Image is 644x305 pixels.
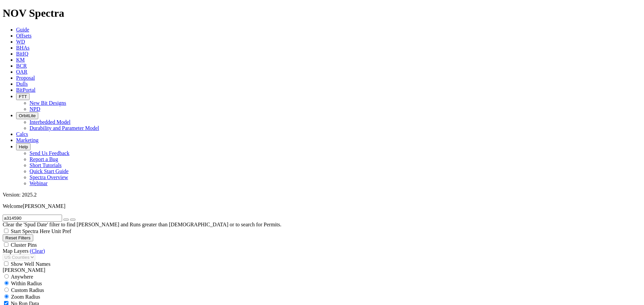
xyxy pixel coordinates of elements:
[16,57,25,63] a: KM
[3,7,641,19] h1: NOV Spectra
[11,261,50,267] span: Show Well Names
[30,100,66,106] a: New Bit Designs
[16,63,27,69] a: BCR
[11,281,42,286] span: Within Radius
[30,180,48,186] a: Webinar
[16,93,30,100] button: FTT
[3,222,281,227] span: Clear the 'Spud Date' filter to find [PERSON_NAME] and Runs greater than [DEMOGRAPHIC_DATA] or to...
[16,33,32,39] a: Offsets
[19,144,28,149] span: Help
[30,162,62,168] a: Short Tutorials
[3,248,29,254] span: Map Layers
[11,287,44,293] span: Custom Radius
[16,27,29,32] a: Guide
[11,242,37,248] span: Cluster Pins
[4,229,8,233] input: Start Spectra Here
[16,75,35,81] a: Proposal
[16,131,28,137] a: Calcs
[11,228,50,234] span: Start Spectra Here
[16,87,36,93] a: BitPortal
[16,51,28,57] a: BitIQ
[16,39,25,45] a: WD
[11,274,33,280] span: Anywhere
[30,150,69,156] a: Send Us Feedback
[16,45,30,51] a: BHAs
[16,143,31,150] button: Help
[30,125,99,131] a: Durability and Parameter Model
[16,81,28,87] a: Dulls
[3,234,33,241] button: Reset Filters
[23,203,65,209] span: [PERSON_NAME]
[3,215,62,222] input: Search
[16,112,38,119] button: OrbitLite
[30,168,68,174] a: Quick Start Guide
[3,267,641,273] div: [PERSON_NAME]
[3,203,641,209] p: Welcome
[19,94,27,99] span: FTT
[30,106,40,112] a: NPD
[51,228,71,234] span: Unit Pref
[30,174,68,180] a: Spectra Overview
[19,113,36,118] span: OrbitLite
[3,192,641,198] div: Version: 2025.2
[16,137,39,143] a: Marketing
[30,248,45,254] a: (Clear)
[30,156,58,162] a: Report a Bug
[30,119,70,125] a: Interbedded Model
[11,294,40,300] span: Zoom Radius
[16,69,28,75] a: OAR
